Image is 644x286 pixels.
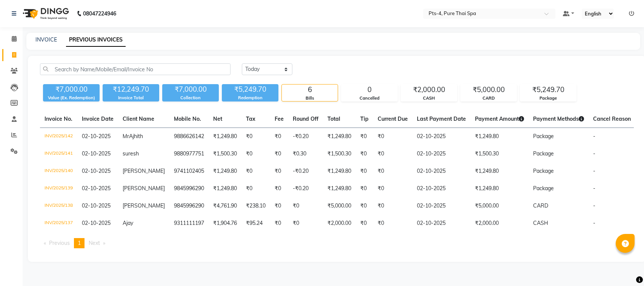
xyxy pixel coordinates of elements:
[533,220,548,226] span: CASH
[288,215,323,232] td: ₹0
[612,256,636,278] iframe: chat widget
[43,95,100,101] div: Value (Ex. Redemption)
[241,128,270,146] td: ₹0
[270,163,288,180] td: ₹0
[373,180,412,197] td: ₹0
[174,115,201,122] span: Mobile No.
[213,115,222,122] span: Net
[40,180,77,197] td: INV/2025/139
[270,128,288,146] td: ₹0
[520,95,576,101] div: Package
[323,215,356,232] td: ₹2,000.00
[470,215,529,232] td: ₹2,000.00
[66,33,126,47] a: PREVIOUS INVOICES
[40,63,231,75] input: Search by Name/Mobile/Email/Invoice No
[356,163,373,180] td: ₹0
[241,197,270,215] td: ₹238.10
[323,180,356,197] td: ₹1,249.80
[533,133,554,140] span: Package
[470,128,529,146] td: ₹1,249.80
[593,202,595,209] span: -
[327,115,340,122] span: Total
[123,168,165,174] span: [PERSON_NAME]
[82,133,111,140] span: 02-10-2025
[169,197,209,215] td: 9845996290
[470,180,529,197] td: ₹1,249.80
[288,180,323,197] td: -₹0.20
[103,84,159,95] div: ₹12,249.70
[533,185,554,192] span: Package
[78,240,81,246] span: 1
[373,128,412,146] td: ₹0
[43,84,100,95] div: ₹7,000.00
[162,84,219,95] div: ₹7,000.00
[123,133,129,140] span: Mr
[222,95,278,101] div: Redemption
[129,133,143,140] span: Ajhith
[162,95,219,101] div: Collection
[401,95,457,101] div: CASH
[356,145,373,163] td: ₹0
[270,197,288,215] td: ₹0
[40,163,77,180] td: INV/2025/140
[169,128,209,146] td: 9886626142
[169,215,209,232] td: 9311111197
[241,163,270,180] td: ₹0
[470,163,529,180] td: ₹1,249.80
[461,95,516,101] div: CARD
[209,197,241,215] td: ₹4,761.90
[82,168,111,174] span: 02-10-2025
[169,145,209,163] td: 9880977751
[412,180,470,197] td: 02-10-2025
[356,180,373,197] td: ₹0
[356,128,373,146] td: ₹0
[103,95,159,101] div: Invoice Total
[412,163,470,180] td: 02-10-2025
[593,185,595,192] span: -
[123,185,165,192] span: [PERSON_NAME]
[82,220,111,226] span: 02-10-2025
[373,163,412,180] td: ₹0
[40,238,634,248] nav: Pagination
[412,215,470,232] td: 02-10-2025
[323,197,356,215] td: ₹5,000.00
[417,115,466,122] span: Last Payment Date
[275,115,284,122] span: Fee
[293,115,318,122] span: Round Off
[470,197,529,215] td: ₹5,000.00
[209,163,241,180] td: ₹1,249.80
[89,240,100,246] span: Next
[40,197,77,215] td: INV/2025/138
[401,85,457,95] div: ₹2,000.00
[373,197,412,215] td: ₹0
[246,115,255,122] span: Tax
[35,36,57,43] a: INVOICE
[341,95,397,101] div: Cancelled
[82,115,114,122] span: Invoice Date
[533,168,554,174] span: Package
[475,115,524,122] span: Payment Amount
[520,85,576,95] div: ₹5,249.70
[209,145,241,163] td: ₹1,500.30
[83,3,116,24] b: 08047224946
[323,163,356,180] td: ₹1,249.80
[360,115,369,122] span: Tip
[40,215,77,232] td: INV/2025/137
[593,168,595,174] span: -
[82,185,111,192] span: 02-10-2025
[288,163,323,180] td: -₹0.20
[241,145,270,163] td: ₹0
[412,145,470,163] td: 02-10-2025
[288,197,323,215] td: ₹0
[270,145,288,163] td: ₹0
[288,145,323,163] td: ₹0.30
[49,240,70,246] span: Previous
[123,202,165,209] span: [PERSON_NAME]
[356,215,373,232] td: ₹0
[533,115,584,122] span: Payment Methods
[169,180,209,197] td: 9845996290
[461,85,516,95] div: ₹5,000.00
[356,197,373,215] td: ₹0
[123,220,133,226] span: Ajay
[241,215,270,232] td: ₹95.24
